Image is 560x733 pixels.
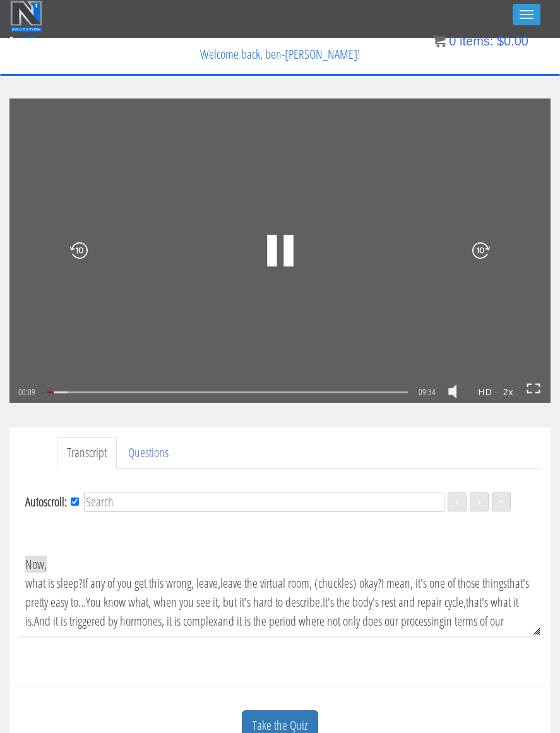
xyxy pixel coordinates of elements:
img: n1-education [10,1,42,32]
bdi: 0.00 [497,34,528,48]
strong: HD [473,382,497,402]
strong: 2x [497,382,519,402]
span: And it is triggered by hormones, it is complex [34,612,218,629]
span: I mean, it's one of those things [381,575,507,592]
span: 00:09 [18,388,37,396]
img: icon11.png [433,35,446,47]
span: 09:34 [419,388,436,396]
a: 0 [10,33,38,50]
v: Now, [25,556,47,573]
span: 0 [22,36,38,52]
span: and it is the period where not only does our processing [218,612,444,629]
span: what is sleep? [25,575,83,592]
span: 0 [449,34,456,48]
p: Welcome back, ben-[PERSON_NAME]! [10,39,550,70]
span: It's the body's rest and repair cycle, [323,593,466,611]
a: Transcript [57,437,117,469]
a: 0 items: $0.00 [433,34,528,48]
a: Questions [118,437,179,469]
span: leave the virtual room, (chuckles) okay? [220,575,381,592]
span: You know what, when you see it, but it's hard to describe. [86,593,323,611]
span: items: [460,34,493,48]
span: If any of you get this wrong, leave, [83,575,220,592]
span: that's pretty easy to... [25,575,529,611]
input: Search [84,492,444,512]
span: $ [497,34,504,48]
